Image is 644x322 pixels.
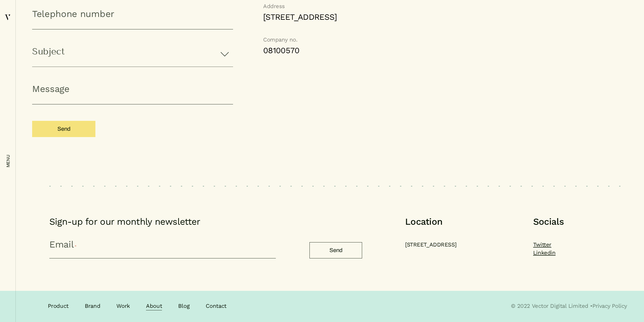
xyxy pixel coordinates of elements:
a: Twitter [533,241,551,249]
h5: Location [405,216,491,227]
h6: Company no. [263,36,336,44]
p: © 2022 Vector Digital Limited • [511,302,627,310]
p: Subject [32,46,233,67]
a: Contact [206,302,226,310]
a: 08100570 [263,45,336,55]
input: Send [32,121,95,137]
a: Privacy Policy [592,302,627,310]
em: menu [6,155,11,167]
h2: Sign-up for our monthly newsletter [49,216,362,227]
a: Product [48,302,69,310]
a: Blog [178,302,190,310]
h6: Address [263,2,336,10]
a: Linkedin [533,249,555,257]
input: Send [309,242,362,258]
h5: Socials [533,216,619,227]
address: [STREET_ADDRESS] [405,241,491,249]
address: [STREET_ADDRESS] [263,12,336,22]
a: About [146,302,162,310]
a: Work [116,302,130,310]
a: Brand [85,302,100,310]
